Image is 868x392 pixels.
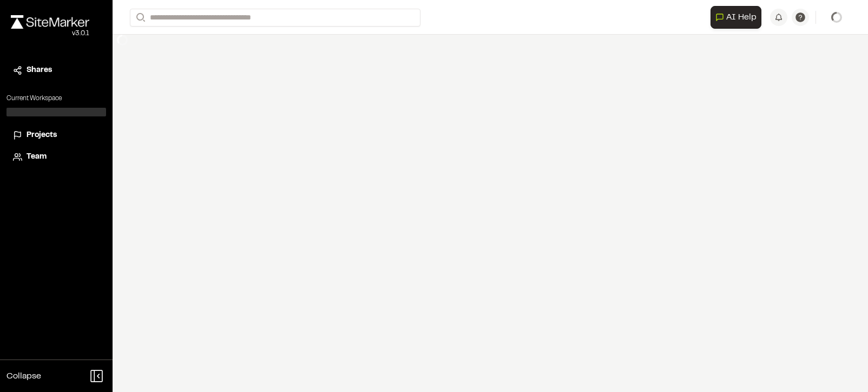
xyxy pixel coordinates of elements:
span: Team [27,151,47,163]
div: Open AI Assistant [711,6,766,29]
span: Shares [27,64,52,76]
img: rebrand.png [11,15,89,29]
span: Projects [27,129,57,141]
span: Collapse [6,370,41,383]
p: Current Workspace [6,94,106,103]
a: Shares [13,64,100,76]
button: Open AI Assistant [711,6,761,29]
div: Oh geez...please don't... [11,29,89,38]
button: Search [130,9,149,27]
span: AI Help [726,11,757,24]
a: Projects [13,129,100,141]
a: Team [13,151,100,163]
